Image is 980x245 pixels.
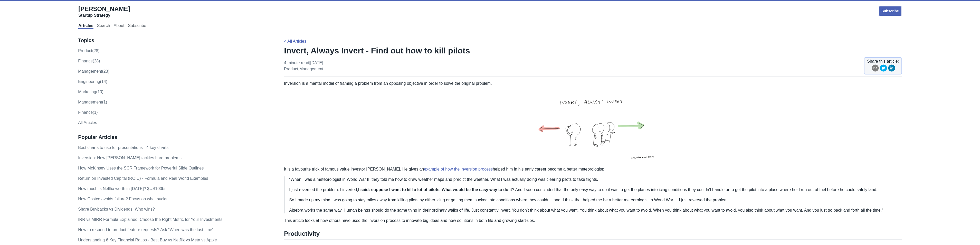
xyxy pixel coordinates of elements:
[78,110,98,115] a: Finance(1)
[78,69,109,73] a: management(23)
[78,186,167,191] a: How much is Netflix worth in [DATE]? $US100bn
[284,218,902,224] p: This article looks at how others have used the inversion process to innovate big ideas and new so...
[289,197,898,203] p: So I made up my mind I was going to stay miles away from killing pilots by either icing or gettin...
[78,79,107,84] a: engineering(14)
[880,64,887,73] button: twitter
[78,176,208,181] a: Return on Invested Capital (ROIC) - Formula and Real World Examples
[128,23,146,29] a: Subscribe
[284,230,902,240] h2: Productivity
[78,13,130,18] div: Startup Strategy
[78,5,130,18] a: [PERSON_NAME]Startup Strategy
[78,49,100,53] a: product(28)
[78,197,167,201] a: How Costco avoids failure? Focus on what sucks
[284,45,902,56] h1: Invert, Always Invert - Find out how to kill pilots
[289,176,898,183] p: “When I was a meteorologist in World War II, they told me how to draw weather maps and predict th...
[78,156,182,160] a: Inversion: How [PERSON_NAME] tackles hard problems
[78,134,273,140] h3: Popular Articles
[78,37,273,44] h3: Topics
[358,187,370,192] strong: I said:
[284,67,298,71] a: product
[78,59,100,63] a: finance(28)
[97,23,110,29] a: Search
[289,207,898,213] p: Algebra works the same way. Human beings should do the same thing in their ordinary walks of life...
[878,6,902,16] a: Subscribe
[284,39,306,43] a: < All Articles
[78,100,107,104] a: Management(1)
[78,228,213,232] a: How to respond to product feature requests? Ask “When was the last time”
[78,23,93,29] a: Articles
[78,166,204,170] a: How McKinsey Uses the SCR Framework for Powerful Slide Outlines
[424,167,493,171] a: example of how the inversion process
[284,80,902,172] p: Inversion is a mental model of framing a problem from an opposing objective in order to solve the...
[867,58,899,64] span: Share this article:
[284,60,323,72] p: 4 minute read | [DATE] ,
[78,217,222,222] a: IRR vs MIRR Formula Explained: Choose the Right Metric for Your Investments
[78,207,155,211] a: Share Buybacks vs Dividends: Who wins?
[114,23,125,29] a: About
[78,238,217,242] a: Understanding 6 Key Financial Ratios - Best Buy vs Netflix vs Meta vs Apple
[299,67,323,71] a: management
[872,64,879,73] button: email
[78,5,130,12] span: [PERSON_NAME]
[78,145,168,150] a: Best charts to use for presentations - 4 key charts
[888,64,895,73] button: linkedin
[78,120,97,125] a: All Articles
[289,187,898,193] p: I just reversed the problem. I inverted, ? And I soon concluded that the only easy way to do it w...
[78,90,103,94] a: marketing(10)
[522,87,664,166] img: inversion
[371,187,512,192] strong: suppose I want to kill a lot of pilots. What would be the easy way to do it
